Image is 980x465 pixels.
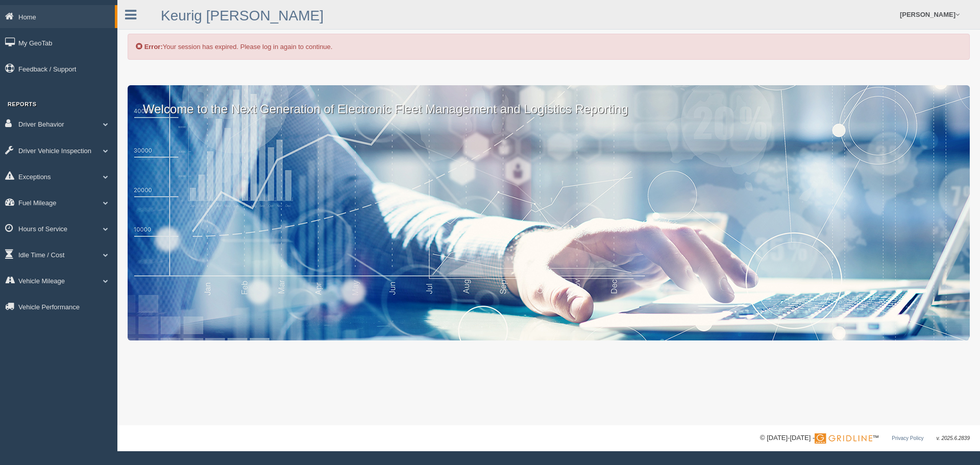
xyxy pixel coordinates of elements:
[892,435,923,441] a: Privacy Policy
[161,8,324,23] a: Keurig [PERSON_NAME]
[144,43,163,51] b: Error:
[815,433,872,444] img: Gridline
[128,85,970,118] p: Welcome to the Next Generation of Electronic Fleet Management and Logistics Reporting
[760,433,970,444] div: © [DATE]-[DATE] - ™
[128,34,970,60] div: Your session has expired. Please log in again to continue.
[937,435,970,441] span: v. 2025.6.2839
